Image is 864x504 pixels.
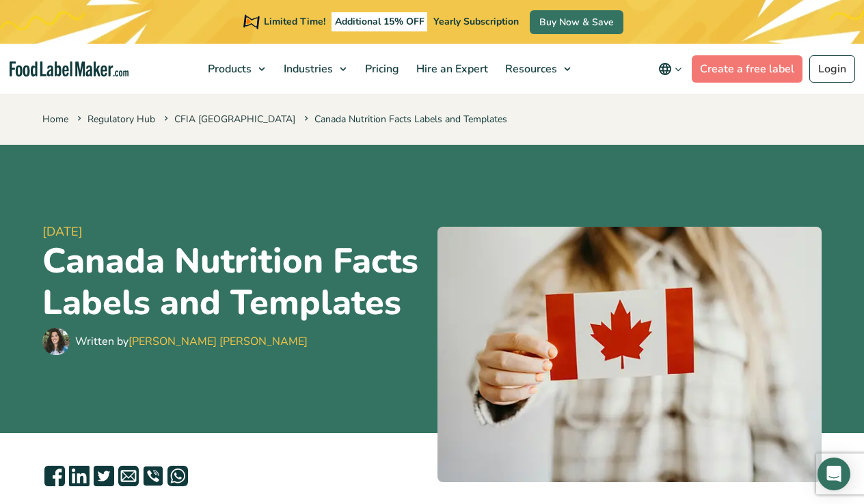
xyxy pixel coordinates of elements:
a: Industries [275,44,353,94]
span: Yearly Subscription [433,15,519,28]
span: Industries [280,61,334,76]
a: Login [809,55,855,83]
h1: Canada Nutrition Facts Labels and Templates [42,241,427,324]
a: Create a free label [692,55,802,83]
a: Home [42,113,68,126]
span: Canada Nutrition Facts Labels and Templates [301,113,507,126]
span: Pricing [361,61,401,76]
div: Open Intercom Messenger [818,458,850,490]
span: Hire an Expert [412,61,489,76]
a: [PERSON_NAME] [PERSON_NAME] [129,334,308,349]
div: Written by [75,333,308,350]
span: Additional 15% OFF [332,12,428,31]
span: Limited Time! [264,15,325,28]
a: Pricing [357,44,405,94]
span: [DATE] [42,223,427,241]
span: Resources [501,61,558,76]
a: Regulatory Hub [87,113,155,126]
a: Products [200,44,272,94]
a: Resources [497,44,578,94]
a: Buy Now & Save [530,10,623,34]
img: Maria Abi Hanna - Food Label Maker [42,328,70,355]
a: Hire an Expert [408,44,494,94]
span: Products [204,61,253,76]
a: CFIA [GEOGRAPHIC_DATA] [174,113,295,126]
